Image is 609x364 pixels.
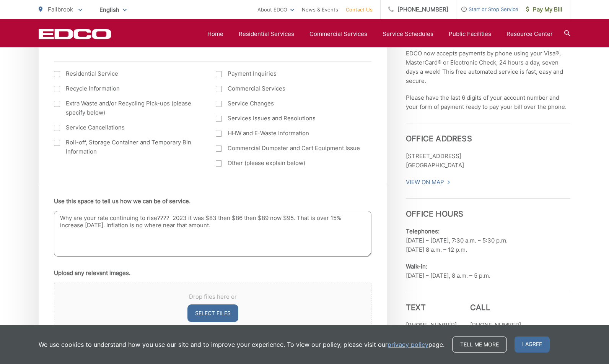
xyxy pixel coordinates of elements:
[216,69,362,78] label: Payment Inquiries
[406,123,570,143] h3: Office Address
[302,5,338,14] a: News & Events
[64,292,362,301] span: Drop files here or
[406,178,451,187] a: View On Map
[406,228,440,235] b: Telephones:
[388,340,428,349] a: privacy policy
[216,129,362,138] label: HHW and E-Waste Information
[257,5,294,14] a: About EDCO
[406,320,457,330] p: [PHONE_NUMBER]
[54,69,200,78] label: Residential Service
[406,198,570,218] h3: Office Hours
[449,29,491,39] a: Public Facilities
[54,99,200,117] label: Extra Waste and/or Recycling Pick-ups (please specify below)
[406,263,427,270] b: Walk-in:
[406,303,457,312] h3: Text
[470,320,521,330] p: [PHONE_NUMBER]
[526,5,562,14] span: Pay My Bill
[54,198,191,205] label: Use this space to tell us how we can be of service.
[470,303,521,312] h3: Call
[515,336,550,353] span: I agree
[406,262,570,280] p: [DATE] – [DATE], 8 a.m. – 5 p.m.
[54,84,200,93] label: Recycle Information
[94,3,132,16] span: English
[216,144,362,153] label: Commercial Dumpster and Cart Equipment Issue
[54,138,200,156] label: Roll-off, Storage Container and Temporary Bin Information
[54,270,130,277] label: Upload any relevant images.
[406,152,570,170] p: [STREET_ADDRESS] [GEOGRAPHIC_DATA]
[216,114,362,123] label: Services Issues and Resolutions
[39,340,445,349] p: We use cookies to understand how you use our site and to improve your experience. To view our pol...
[54,123,200,132] label: Service Cancellations
[48,6,73,13] span: Fallbrook
[239,29,294,39] a: Residential Services
[216,99,362,108] label: Service Changes
[216,159,362,168] label: Other (please explain below)
[216,84,362,93] label: Commercial Services
[346,5,373,14] a: Contact Us
[406,93,570,112] p: Please have the last 6 digits of your account number and your form of payment ready to pay your b...
[506,29,553,39] a: Resource Center
[39,29,111,39] a: EDCD logo. Return to the homepage.
[309,29,367,39] a: Commercial Services
[452,336,507,353] a: Tell me more
[406,49,570,86] p: EDCO now accepts payments by phone using your Visa®, MasterCard® or Electronic Check, 24 hours a ...
[207,29,223,39] a: Home
[187,304,238,322] button: select files, upload any relevant images.
[406,227,570,254] p: [DATE] – [DATE], 7:30 a.m. – 5:30 p.m. [DATE] 8 a.m. – 12 p.m.
[383,29,433,39] a: Service Schedules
